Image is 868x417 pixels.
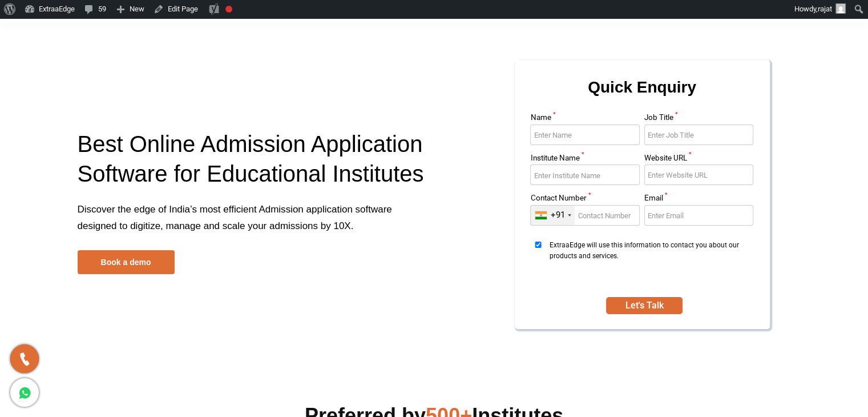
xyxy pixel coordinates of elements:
[531,206,575,225] div: India (भारत): +91
[644,154,754,165] label: Website URL
[644,165,754,185] input: Enter Website URL
[530,165,640,185] input: Enter Institute Name
[78,204,392,231] span: Discover the edge of India’s most efficient Admission application software designed to digitize, ...
[644,114,754,125] label: Job Title
[530,154,640,165] label: Institute Name
[78,250,175,274] a: Book a demo
[550,210,564,220] div: +91
[530,125,640,145] input: Enter Name
[530,114,640,125] label: Name
[644,125,754,145] input: Enter Job Title
[528,74,756,114] h2: Quick Enquiry
[530,242,546,248] input: ExtraaEdge will use this information to contact you about our products and services.
[530,205,640,226] input: Enter Contact Number
[78,129,426,201] h1: Best Online Admission Application Software for Educational Institutes
[530,194,640,205] label: Contact Number
[550,240,750,283] span: ExtraaEdge will use this information to contact you about our products and services.
[644,205,754,226] input: Enter Email
[644,194,754,205] label: Email
[606,297,683,314] button: SUBMIT
[818,5,832,13] span: rajat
